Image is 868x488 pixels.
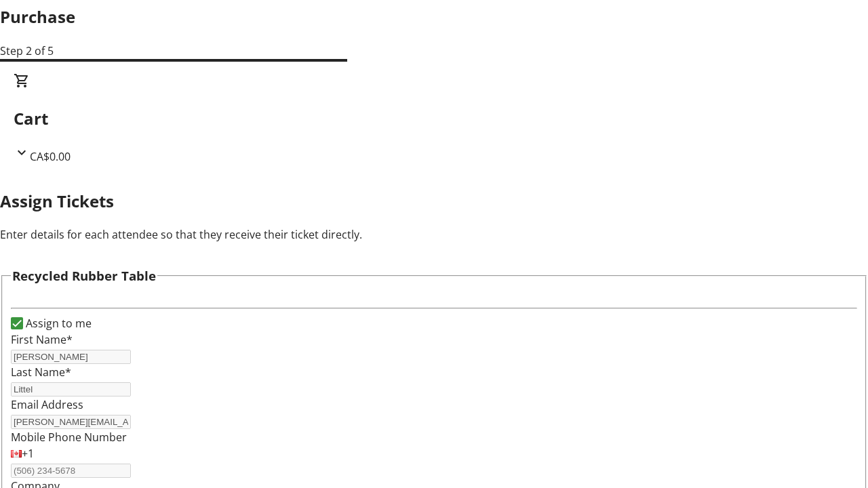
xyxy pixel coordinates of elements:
[23,315,92,331] label: Assign to me
[12,266,156,285] h3: Recycled Rubber Table
[11,365,71,380] label: Last Name*
[30,149,71,164] span: CA$0.00
[14,106,854,131] h2: Cart
[11,397,83,412] label: Email Address
[11,332,73,347] label: First Name*
[11,464,131,478] input: (506) 234-5678
[11,430,127,445] label: Mobile Phone Number
[14,73,854,165] div: CartCA$0.00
